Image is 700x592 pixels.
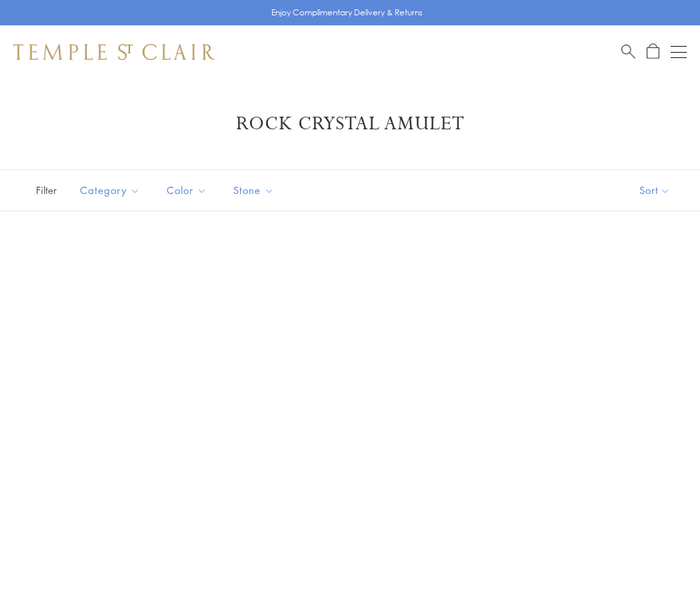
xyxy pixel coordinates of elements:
[13,44,215,60] img: Temple St. Clair
[223,175,284,205] button: Stone
[621,43,635,60] a: Search
[157,175,217,205] button: Color
[271,6,423,19] p: Enjoy Complimentary Delivery & Returns
[227,182,284,199] span: Stone
[671,44,687,60] button: Open navigation
[647,43,659,60] a: Open Shopping Bag
[73,182,150,199] span: Category
[70,175,150,205] button: Category
[33,112,667,136] h1: Rock Crystal Amulet
[160,182,217,199] span: Color
[609,170,700,211] button: Show sort by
